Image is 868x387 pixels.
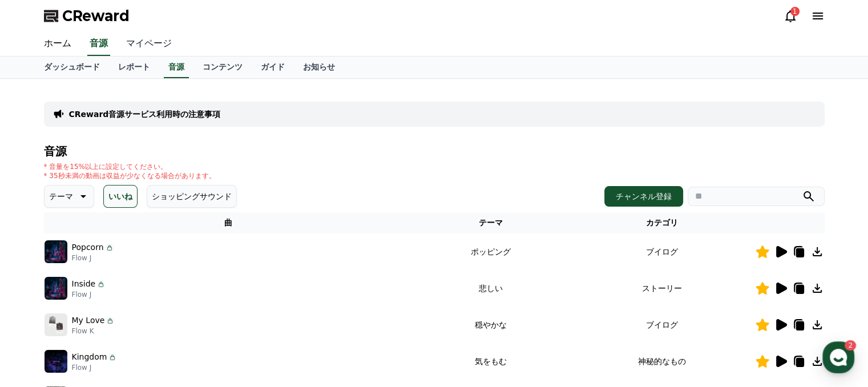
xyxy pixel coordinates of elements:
[3,292,75,321] a: Home
[87,32,110,56] a: 音源
[44,212,413,233] th: 曲
[72,278,96,290] p: Inside
[569,307,755,343] td: ブイログ
[72,326,115,336] p: Flow K
[169,309,197,319] span: Settings
[413,307,569,343] td: 穏やかな
[72,241,104,253] p: Popcorn
[413,270,569,307] td: 悲しい
[44,162,216,171] p: * 音量を15%以上に設定してください。
[413,233,569,270] td: ポッピング
[29,309,49,319] span: Home
[69,108,221,120] a: CReward音源サービス利用時の注意事項
[35,32,80,56] a: ホーム
[75,292,147,321] a: 2Messages
[164,57,189,78] a: 音源
[95,310,128,319] span: Messages
[45,350,67,373] img: music
[72,315,105,326] p: My Love
[109,57,159,78] a: レポート
[784,9,797,23] a: 1
[44,7,130,25] a: CReward
[117,32,181,56] a: マイページ
[72,253,114,263] p: Flow J
[103,185,138,208] button: いいね
[72,363,118,372] p: Flow J
[147,185,237,208] button: ショッピングサウンド
[413,212,569,233] th: テーマ
[569,212,755,233] th: カテゴリ
[72,290,106,299] p: Flow J
[413,343,569,380] td: 気をもむ
[45,277,67,300] img: music
[252,57,294,78] a: ガイド
[294,57,344,78] a: お知らせ
[44,171,216,180] p: * 35秒未満の動画は収益が少なくなる場合があります。
[44,185,94,208] button: テーマ
[116,292,120,301] span: 2
[569,233,755,270] td: ブイログ
[569,343,755,380] td: 神秘的なもの
[604,186,683,207] button: チャンネル登録
[49,188,73,204] p: テーマ
[72,351,107,363] p: Kingdom
[147,292,219,321] a: Settings
[35,57,109,78] a: ダッシュボード
[569,270,755,307] td: ストーリー
[44,145,825,158] h4: 音源
[45,240,67,263] img: music
[62,7,130,25] span: CReward
[193,57,252,78] a: コンテンツ
[45,313,67,336] img: music
[790,7,800,16] div: 1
